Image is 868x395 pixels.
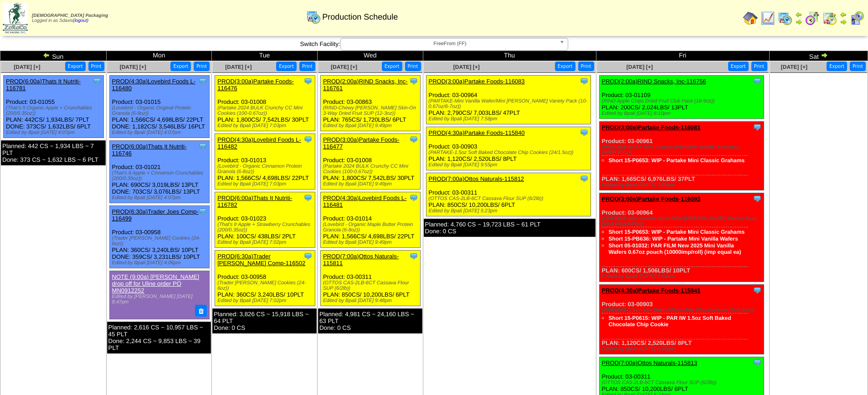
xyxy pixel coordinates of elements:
button: Print [299,62,315,71]
div: (PARTAKE-Mini Vanilla Wafer/Mini [PERSON_NAME] Variety Pack (10-0.67oz/6-7oz)) [429,98,591,109]
img: Tooltip [92,77,102,86]
a: PROD(2:00a)RIND Snacks, Inc-116756 [602,78,706,85]
img: Tooltip [753,77,762,86]
span: Production Schedule [322,12,398,22]
a: NOTE (9:00a) [PERSON_NAME] drop off for Uline order PO MN0912252 [112,273,199,294]
button: Export [170,62,191,71]
span: [DATE] [+] [225,64,252,70]
a: PROD(6:30a)Trader Joes Comp-116499 [112,208,199,222]
a: [DATE] [+] [331,64,357,70]
div: (That's It Apple + Cinnamon Crunchables (200/0.35oz)) [112,170,210,181]
img: arrowleft.gif [795,11,802,18]
div: (Trader [PERSON_NAME] Cookies (24-6oz)) [217,280,315,291]
div: Product: 03-01008 PLAN: 1,800CS / 7,542LBS / 30PLT [320,134,421,190]
div: Edited by Bpali [DATE] 9:55pm [429,162,591,168]
a: Short 15-PB636: WIP - Partake Mini Vanilla Wafers [609,236,738,242]
div: Edited by Bpali [DATE] 9:49pm [323,240,421,245]
a: [DATE] [+] [120,64,146,70]
button: Export [276,62,297,71]
img: home.gif [743,11,758,26]
button: Export [728,62,749,71]
a: (logout) [73,18,88,23]
div: Product: 03-01023 PLAN: 100CS / 438LBS / 2PLT [215,192,315,248]
a: PROD(3:00a)Partake Foods-116477 [323,136,400,150]
div: Product: 03-00964 PLAN: 2,790CS / 7,003LBS / 47PLT [426,76,591,124]
div: (PARTAKE-Mini Vanilla Wafer/Mini [PERSON_NAME] Variety Pack (10-0.67oz/6-7oz)) [602,216,764,227]
a: PROD(7:00a)Ottos Naturals-115812 [429,175,524,182]
div: Product: 03-01021 PLAN: 690CS / 3,019LBS / 13PLT DONE: 703CS / 3,076LBS / 13PLT [109,141,210,203]
div: Edited by Bpali [DATE] 4:07pm [6,130,103,135]
a: PROD(6:00a)Thats It Nutriti-116746 [112,143,187,157]
div: Edited by Bpali [DATE] 4:06pm [112,260,210,266]
div: (Lovebird - Organic Original Protein Granola (6-8oz)) [112,105,210,116]
div: Product: 03-00958 PLAN: 360CS / 3,240LBS / 10PLT DONE: 359CS / 3,231LBS / 10PLT [109,206,210,268]
div: (That's It Organic Apple + Crunchables (200/0.35oz)) [6,105,103,116]
button: Export [382,62,402,71]
div: (Lovebird - Organic Maple Butter Protein Granola (6-8oz)) [323,222,421,233]
div: Planned: 3,826 CS ~ 15,918 LBS ~ 64 PLT Done: 0 CS [212,308,317,333]
div: Edited by Bpali [DATE] 5:23pm [429,208,591,214]
a: [DATE] [+] [14,64,40,70]
a: Short 15-P0615: WIP - PAR IW 1.5oz Soft Baked Chocolate Chip Cookie [609,315,731,328]
div: Product: 03-00958 PLAN: 360CS / 3,240LBS / 10PLT [215,251,315,306]
div: (PARTAKE-1.5oz Soft Baked Chocolate Chip Cookies (24/1.5oz)) [602,308,764,313]
img: Tooltip [198,77,207,86]
button: Print [194,62,210,71]
div: Edited by Bpali [DATE] 7:59pm [602,182,764,188]
div: Edited by [PERSON_NAME] [DATE] 8:47pm [112,294,205,305]
span: [DEMOGRAPHIC_DATA] Packaging [32,13,108,18]
div: Planned: 4,760 CS ~ 19,723 LBS ~ 61 PLT Done: 0 CS [424,219,596,237]
div: Edited by Bpali [DATE] 7:03pm [217,181,315,187]
div: Product: 03-00961 PLAN: 1,665CS / 6,976LBS / 37PLT [599,122,764,190]
button: Delete Note [195,305,207,317]
a: PROD(7:00a)Ottos Naturals-115813 [602,359,698,366]
a: Short 15-P0653: WIP - Partake Mini Classic Grahams [609,229,745,235]
a: PROD(6:00a)Thats It Nutriti-116781 [6,78,81,92]
img: arrowleft.gif [840,11,847,18]
div: (OTTOS CAS-2LB-6CT Cassava Flour SUP (6/2lb)) [602,380,764,385]
img: arrowleft.gif [43,51,50,59]
div: Edited by Bpali [DATE] 8:10pm [602,111,764,116]
img: calendarprod.gif [778,11,792,26]
a: PROD(6:30a)Trader [PERSON_NAME] Comp-116502 [217,253,305,267]
div: (That's It Apple + Strawberry Crunchables (200/0.35oz)) [217,222,315,233]
div: Edited by Bpali [DATE] 7:58pm [429,116,591,122]
div: Planned: 2,616 CS ~ 10,957 LBS ~ 45 PLT Done: 2,244 CS ~ 9,853 LBS ~ 39 PLT [107,322,211,354]
button: Print [578,62,594,71]
div: Edited by Bpali [DATE] 7:03pm [217,123,315,128]
img: Tooltip [753,194,762,203]
img: zoroco-logo-small.webp [3,3,28,33]
a: PROD(3:00a)Partake Foods-116093 [602,195,701,202]
a: PROD(3:00a)Partake Foods-116081 [602,124,701,131]
img: Tooltip [198,142,207,151]
img: calendarprod.gif [306,10,321,24]
a: Short 05-01032: PAR FILM New 2025 Mini Vanilla Wafers 0.67oz pouch (10000imp/roll) (imp equal ea) [609,242,741,255]
a: PROD(4:30a)Lovebird Foods L-116482 [217,136,301,150]
img: Tooltip [303,77,313,86]
div: (RIND-Chewy [PERSON_NAME] Skin-On 3-Way Dried Fruit SUP (12-3oz)) [323,105,421,116]
div: Edited by Bpali [DATE] 9:49pm [323,123,421,128]
button: Export [555,62,575,71]
a: [DATE] [+] [781,64,807,70]
a: PROD(4:30a)Partake Foods-115841 [602,287,701,294]
img: arrowright.gif [840,18,847,26]
img: line_graph.gif [760,11,775,26]
img: Tooltip [303,193,313,202]
div: (Trader [PERSON_NAME] Cookies (24-6oz)) [112,236,210,246]
a: PROD(3:00a)Partake Foods-116476 [217,78,294,92]
a: PROD(3:00a)Partake Foods-116083 [429,78,525,85]
a: [DATE] [+] [453,64,480,70]
div: (Lovebird - Organic Cinnamon Protein Granola (6-8oz)) [217,164,315,174]
div: Product: 03-01008 PLAN: 1,800CS / 7,542LBS / 30PLT [215,76,315,131]
a: PROD(7:00a)Ottos Naturals-115811 [323,253,399,267]
button: Print [751,62,767,71]
div: (RIND Apple Chips Dried Fruit Club Pack (18-9oz)) [602,98,764,104]
div: Product: 03-01015 PLAN: 1,566CS / 4,698LBS / 22PLT DONE: 1,182CS / 3,546LBS / 16PLT [109,76,210,138]
div: (OTTOS CAS-2LB-6CT Cassava Flour SUP (6/2lb)) [429,196,591,201]
a: [DATE] [+] [627,64,653,70]
div: Edited by Bpali [DATE] 7:02pm [217,240,315,245]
